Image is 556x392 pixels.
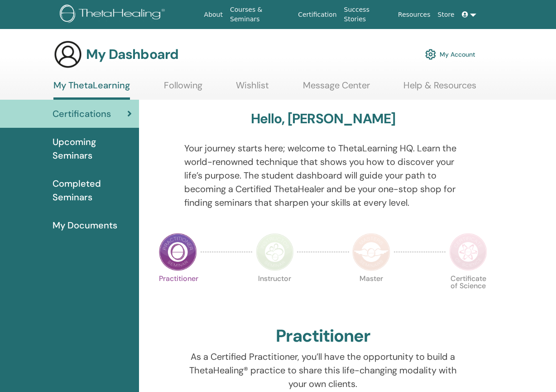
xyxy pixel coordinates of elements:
[425,47,436,62] img: cog.svg
[340,1,394,28] a: Success Stories
[294,6,340,23] a: Certification
[184,350,461,391] p: As a Certified Practitioner, you’ll have the opportunity to build a ThetaHealing® practice to sha...
[352,233,390,271] img: Master
[256,233,294,271] img: Instructor
[86,46,178,63] h3: My Dashboard
[53,107,111,121] span: Certifications
[434,6,458,23] a: Store
[53,40,82,69] img: generic-user-icon.jpg
[352,275,390,313] p: Master
[449,233,487,271] img: Certificate of Science
[53,218,117,232] span: My Documents
[159,233,197,271] img: Practitioner
[226,1,294,28] a: Courses & Seminars
[394,6,434,23] a: Resources
[256,275,294,313] p: Instructor
[60,5,168,25] img: logo.png
[164,80,202,97] a: Following
[425,44,475,64] a: My Account
[276,326,370,347] h2: Practitioner
[53,177,132,204] span: Completed Seminars
[159,275,197,313] p: Practitioner
[201,6,226,23] a: About
[303,80,370,97] a: Message Center
[184,141,461,209] p: Your journey starts here; welcome to ThetaLearning HQ. Learn the world-renowned technique that sh...
[236,80,269,97] a: Wishlist
[403,80,476,97] a: Help & Resources
[53,135,132,162] span: Upcoming Seminars
[53,80,130,100] a: My ThetaLearning
[251,111,396,127] h3: Hello, [PERSON_NAME]
[449,275,487,313] p: Certificate of Science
